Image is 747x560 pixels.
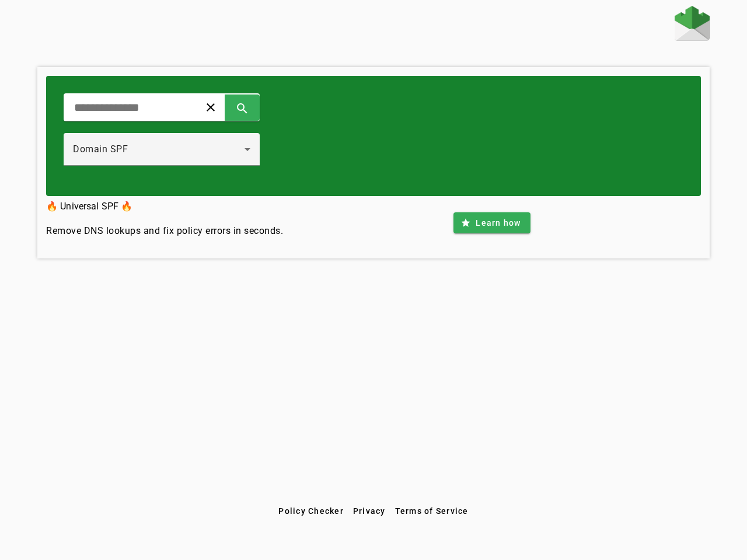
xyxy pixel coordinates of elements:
a: Home [675,6,710,44]
h4: Remove DNS lookups and fix policy errors in seconds. [46,224,283,238]
span: Terms of Service [395,506,469,516]
button: Terms of Service [390,501,473,521]
button: Learn how [453,212,530,233]
button: Policy Checker [274,501,348,521]
span: Privacy [353,506,386,516]
span: Policy Checker [278,506,344,516]
img: Fraudmarc Logo [675,6,710,41]
h3: 🔥 Universal SPF 🔥 [46,198,283,215]
span: Learn how [476,217,521,229]
button: Privacy [348,501,390,521]
span: Domain SPF [73,143,128,155]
